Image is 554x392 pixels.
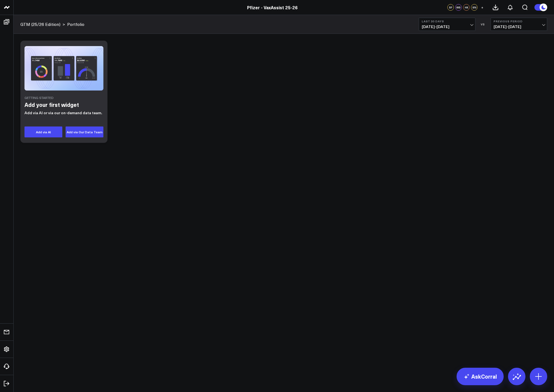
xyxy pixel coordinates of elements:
p: Add via AI or via our on-demand data team. [24,110,103,116]
span: [DATE] - [DATE] [422,25,472,29]
div: Getting Started [24,96,103,99]
b: Previous Period [494,20,544,23]
button: Add via Our Data Team [66,126,103,137]
a: Pfizer - VaxAssist 25-26 [247,4,298,10]
button: Add via AI [24,126,62,137]
button: Previous Period[DATE]-[DATE] [491,18,547,31]
div: VS [478,23,488,26]
div: WS [455,4,462,11]
b: Last 30 Days [422,20,472,23]
a: AskCorral [457,368,504,385]
a: Portfolio [67,21,84,27]
h2: Add your first widget [24,101,103,109]
div: SF [447,4,454,11]
span: [DATE] - [DATE] [494,25,544,29]
span: + [481,5,484,9]
div: SN [471,4,478,11]
a: GTM (25/26 Edition) [20,21,60,27]
button: + [479,4,485,11]
div: HK [463,4,470,11]
button: Last 30 Days[DATE]-[DATE] [419,18,475,31]
div: > [20,21,65,27]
